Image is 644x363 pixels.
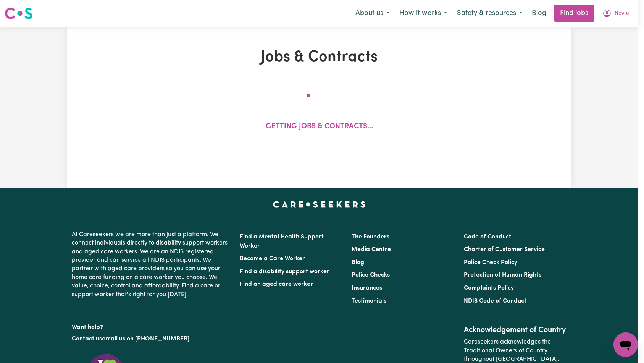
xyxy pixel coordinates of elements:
[527,5,551,22] a: Blog
[464,298,526,304] a: NDIS Code of Conduct
[5,5,33,22] a: Careseekers logo
[352,285,382,291] a: Insurances
[464,234,511,240] a: Code of Conduct
[240,256,305,262] a: Become a Care Worker
[114,48,525,66] h1: Jobs & Contracts
[352,234,389,240] a: The Founders
[464,259,517,266] a: Police Check Policy
[352,246,391,253] a: Media Centre
[72,336,102,342] a: Contact us
[352,298,386,304] a: Testimonials
[452,5,527,21] button: Safety & resources
[350,5,394,21] button: About us
[240,234,324,249] a: Find a Mental Health Support Worker
[352,272,390,278] a: Police Checks
[72,332,231,346] p: or
[5,6,33,20] img: Careseekers logo
[394,5,452,21] button: How it works
[464,326,567,335] h2: Acknowledgement of Country
[273,201,366,207] a: Careseekers home page
[240,281,313,287] a: Find an aged care worker
[108,336,189,342] a: call us on [PHONE_NUMBER]
[597,5,634,21] button: My Account
[464,246,545,253] a: Charter of Customer Service
[72,227,231,302] p: At Careseekers we are more than just a platform. We connect individuals directly to disability su...
[615,10,629,18] span: Novisi
[464,272,541,278] a: Protection of Human Rights
[266,122,373,133] p: Getting jobs & contracts...
[554,5,594,22] a: Find jobs
[352,259,364,266] a: Blog
[72,320,231,332] p: Want help?
[240,269,329,275] a: Find a disability support worker
[613,332,638,357] iframe: Button to launch messaging window
[464,285,514,291] a: Complaints Policy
